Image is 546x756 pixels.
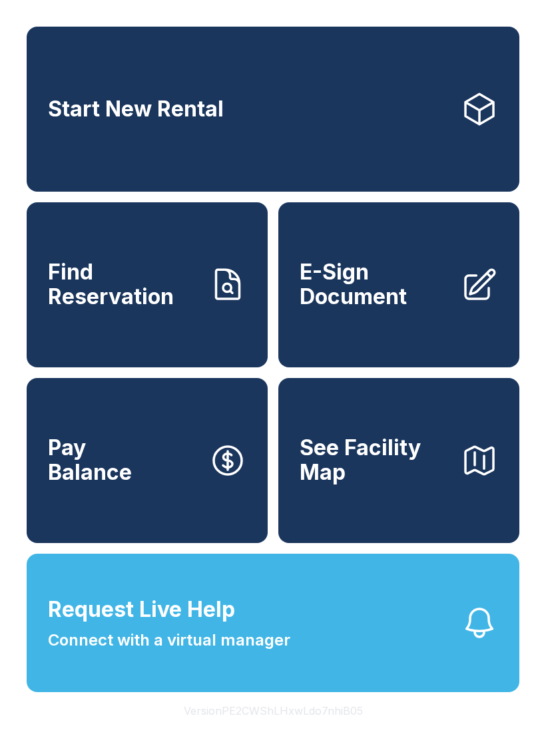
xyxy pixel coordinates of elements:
a: E-Sign Document [278,202,519,367]
button: See Facility Map [278,378,519,543]
span: E-Sign Document [300,260,450,309]
a: PayBalance [27,378,268,543]
span: Connect with a virtual manager [48,628,290,652]
a: Start New Rental [27,27,519,192]
button: VersionPE2CWShLHxwLdo7nhiB05 [173,692,374,729]
span: Pay Balance [48,436,132,484]
span: Request Live Help [48,594,235,626]
a: Find Reservation [27,202,268,367]
button: Request Live HelpConnect with a virtual manager [27,554,519,692]
span: Find Reservation [48,260,198,309]
span: See Facility Map [300,436,450,484]
span: Start New Rental [48,97,224,122]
